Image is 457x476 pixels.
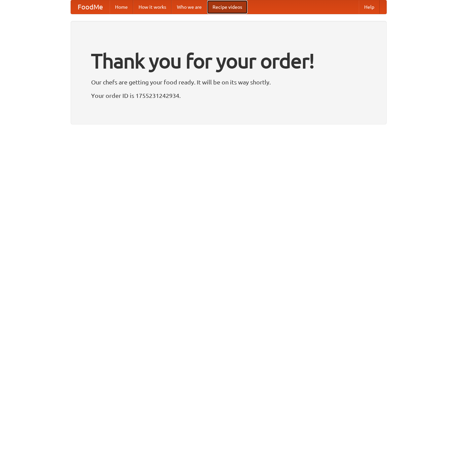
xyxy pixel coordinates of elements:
[172,0,207,14] a: Who we are
[71,0,110,14] a: FoodMe
[110,0,133,14] a: Home
[359,0,380,14] a: Help
[133,0,172,14] a: How it works
[207,0,247,14] a: Recipe videos
[91,45,366,77] h1: Thank you for your order!
[91,77,366,87] p: Our chefs are getting your food ready. It will be on its way shortly.
[91,90,366,101] p: Your order ID is 1755231242934.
